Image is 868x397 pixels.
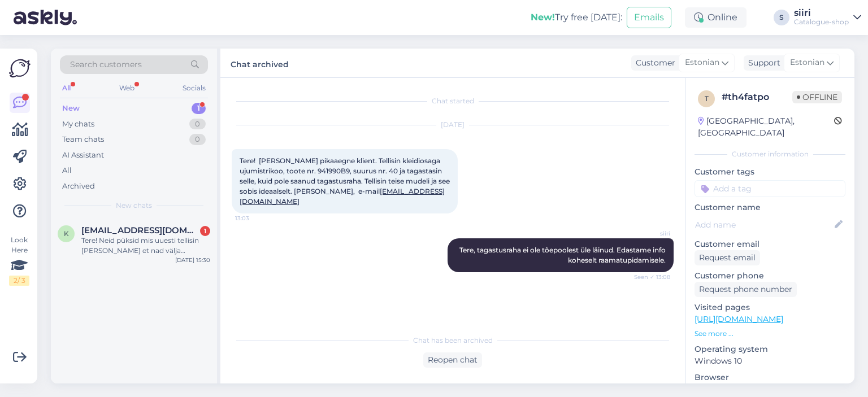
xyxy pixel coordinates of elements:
[531,11,622,24] div: Try free [DATE]:
[695,149,845,159] div: Customer information
[722,90,792,104] div: # th4fatpo
[698,115,834,139] div: [GEOGRAPHIC_DATA], [GEOGRAPHIC_DATA]
[117,81,137,95] div: Web
[200,226,210,236] div: 1
[695,219,832,231] input: Add name
[189,134,206,145] div: 0
[790,56,824,69] span: Estonian
[62,181,95,192] div: Archived
[232,120,674,130] div: [DATE]
[695,166,845,178] p: Customer tags
[62,150,104,161] div: AI Assistant
[685,56,719,69] span: Estonian
[62,119,94,130] div: My chats
[695,270,845,282] p: Customer phone
[695,372,845,383] p: Browser
[695,180,845,197] input: Add a tag
[459,246,667,264] span: Tere, tagastusraha ei ole tõepoolest üle läinud. Edastame info koheselt raamatupidamisele.
[9,58,31,79] img: Askly Logo
[628,273,670,281] span: Seen ✓ 13:08
[705,94,709,103] span: t
[189,119,206,130] div: 0
[695,343,845,355] p: Operating system
[774,10,789,25] div: S
[695,238,845,250] p: Customer email
[9,276,29,286] div: 2 / 3
[235,214,277,223] span: 13:03
[175,256,210,264] div: [DATE] 15:30
[231,55,289,71] label: Chat archived
[180,81,208,95] div: Socials
[64,229,69,238] span: k
[62,103,80,114] div: New
[232,96,674,106] div: Chat started
[628,229,670,238] span: siiri
[62,165,72,176] div: All
[794,8,849,18] div: siiri
[423,352,482,368] div: Reopen chat
[794,18,849,27] div: Catalogue-shop
[60,81,73,95] div: All
[744,57,780,69] div: Support
[695,250,760,265] div: Request email
[240,156,452,206] span: Tere! [PERSON_NAME] pikaaegne klient. Tellisin kleidiosaga ujumistrikoo, toote nr. 941990B9, suur...
[81,225,199,235] span: katri.1492@mail.ru
[9,235,29,286] div: Look Here
[627,7,671,28] button: Emails
[70,59,142,71] span: Search customers
[695,314,783,324] a: [URL][DOMAIN_NAME]
[116,200,152,211] span: New chats
[631,57,675,69] div: Customer
[794,8,861,27] a: siiriCatalogue-shop
[695,282,797,297] div: Request phone number
[62,134,104,145] div: Team chats
[695,329,845,339] p: See more ...
[695,202,845,213] p: Customer name
[685,7,747,28] div: Online
[792,91,842,103] span: Offline
[531,12,555,23] b: New!
[192,103,206,114] div: 1
[695,302,845,313] p: Visited pages
[695,355,845,367] p: Windows 10
[81,235,210,256] div: Tere! Neid püksid mis uuesti tellisin [PERSON_NAME] et nad välja müüdud. [PERSON_NAME] ma raha sa...
[413,335,493,346] span: Chat has been archived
